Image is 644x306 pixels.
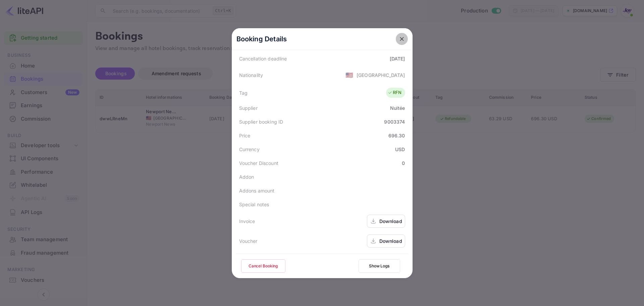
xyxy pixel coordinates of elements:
div: Tag [239,89,248,96]
div: Nuitée [390,104,405,112]
div: 696.30 [388,132,405,139]
div: Download [379,218,402,225]
button: close [396,33,408,45]
div: Invoice [239,218,255,225]
div: Supplier [239,104,258,112]
div: Addons amount [239,187,275,194]
div: Addon [239,173,254,180]
span: United States [345,69,353,81]
div: Supplier booking ID [239,118,283,125]
div: Download [379,237,402,245]
div: 0 [402,160,405,167]
div: Currency [239,146,260,153]
div: Voucher Discount [239,160,278,167]
div: Special notes [239,201,269,208]
button: Show Logs [359,259,400,273]
div: 9003374 [384,118,405,125]
div: Voucher [239,237,258,245]
div: [DATE] [390,55,405,62]
div: [GEOGRAPHIC_DATA] [357,72,405,79]
div: USD [395,146,405,153]
div: RFN [388,89,401,96]
div: Cancellation deadline [239,55,287,62]
button: Cancel Booking [241,259,285,273]
div: Nationality [239,72,263,79]
div: Price [239,132,251,139]
p: Booking Details [236,34,287,44]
